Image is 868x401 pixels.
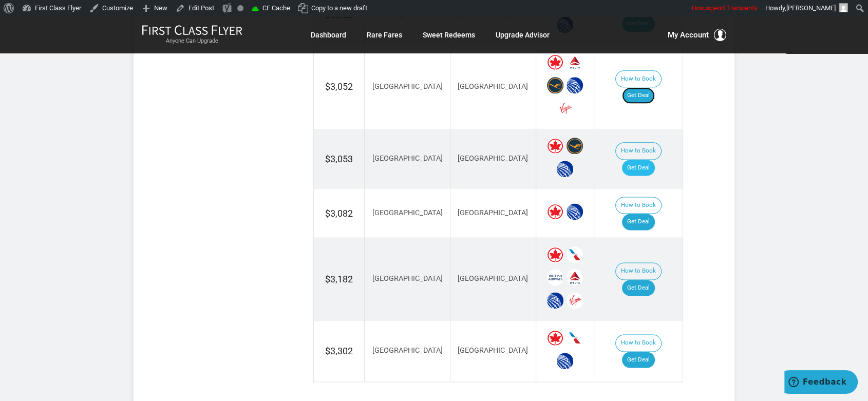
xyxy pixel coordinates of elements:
[622,87,655,104] a: Get Deal
[622,280,655,296] a: Get Deal
[325,154,353,164] span: $3,053
[367,26,402,44] a: Rare Fares
[496,26,550,44] a: Upgrade Advisor
[567,77,583,93] span: United
[557,100,573,117] span: Virgin Atlantic
[567,292,583,309] span: Virgin Atlantic
[547,54,563,70] span: Air Canada
[311,26,346,44] a: Dashboard
[458,154,528,163] span: [GEOGRAPHIC_DATA]
[784,370,858,396] iframe: Opens a widget where you can find more information
[567,54,583,70] span: Delta Airlines
[458,346,528,355] span: [GEOGRAPHIC_DATA]
[615,70,662,88] button: How to Book
[547,203,563,220] span: Air Canada
[458,208,528,217] span: [GEOGRAPHIC_DATA]
[547,292,563,309] span: United
[622,352,655,368] a: Get Deal
[458,82,528,91] span: [GEOGRAPHIC_DATA]
[142,25,242,45] a: First Class FlyerAnyone Can Upgrade
[142,25,242,35] img: First Class Flyer
[547,330,563,346] span: Air Canada
[372,154,442,163] span: [GEOGRAPHIC_DATA]
[615,142,662,160] button: How to Book
[325,274,353,284] span: $3,182
[567,269,583,285] span: Delta Airlines
[567,246,583,263] span: American Airlines
[615,334,662,352] button: How to Book
[547,138,563,154] span: Air Canada
[668,29,709,41] span: My Account
[423,26,475,44] a: Sweet Redeems
[372,208,442,217] span: [GEOGRAPHIC_DATA]
[557,353,573,369] span: United
[547,246,563,263] span: Air Canada
[622,214,655,230] a: Get Deal
[372,274,442,283] span: [GEOGRAPHIC_DATA]
[668,29,726,41] button: My Account
[615,197,662,214] button: How to Book
[547,269,563,285] span: British Airways
[372,346,442,355] span: [GEOGRAPHIC_DATA]
[622,160,655,176] a: Get Deal
[325,346,353,356] span: $3,302
[547,77,563,93] span: Lufthansa
[372,82,442,91] span: [GEOGRAPHIC_DATA]
[567,330,583,346] span: American Airlines
[557,161,573,177] span: United
[567,138,583,154] span: Lufthansa
[325,208,353,219] span: $3,082
[325,81,353,92] span: $3,052
[142,37,242,45] small: Anyone Can Upgrade
[567,203,583,220] span: United
[692,4,758,12] span: Unsuspend Transients
[786,4,836,12] span: [PERSON_NAME]
[458,274,528,283] span: [GEOGRAPHIC_DATA]
[615,262,662,280] button: How to Book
